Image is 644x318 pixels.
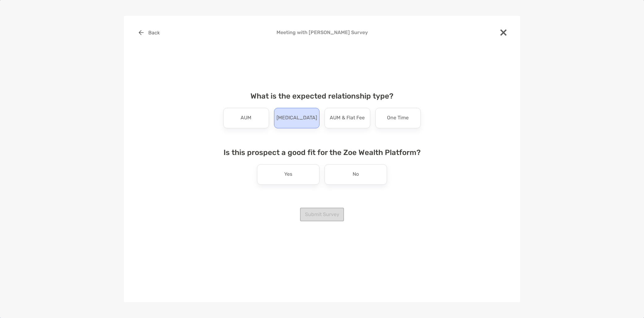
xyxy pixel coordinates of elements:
[241,113,251,123] p: AUM
[134,29,510,35] h4: Meeting with [PERSON_NAME] Survey
[284,170,292,179] p: Yes
[134,26,164,39] button: Back
[139,30,144,35] img: button icon
[218,92,426,100] h4: What is the expected relationship type?
[500,29,507,36] img: close modal
[387,113,409,123] p: One Time
[330,113,365,123] p: AUM & Flat Fee
[353,170,359,179] p: No
[218,148,426,157] h4: Is this prospect a good fit for the Zoe Wealth Platform?
[276,113,317,123] p: [MEDICAL_DATA]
